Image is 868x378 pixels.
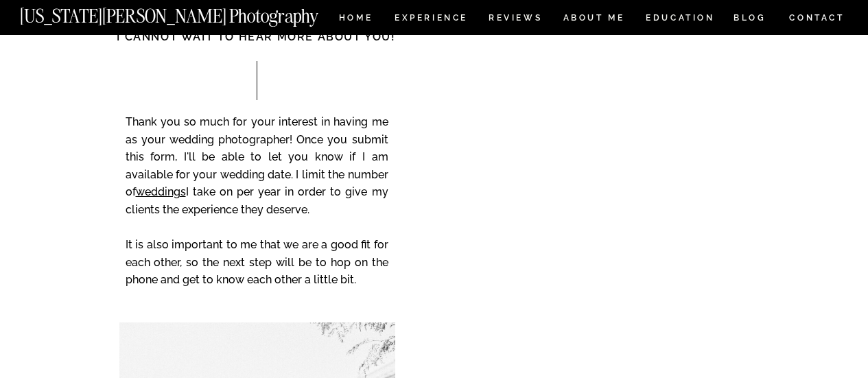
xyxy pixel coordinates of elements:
[20,7,364,19] a: [US_STATE][PERSON_NAME] Photography
[788,10,845,25] a: CONTACT
[64,29,449,60] div: I cannot wait to hear more about you!
[489,14,540,25] a: REVIEWS
[136,185,186,198] a: weddings
[395,14,467,25] a: Experience
[336,14,375,25] a: HOME
[563,14,625,25] a: ABOUT ME
[644,14,716,25] a: EDUCATION
[126,113,388,308] p: Thank you so much for your interest in having me as your wedding photographer! Once you submit th...
[734,14,766,25] a: BLOG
